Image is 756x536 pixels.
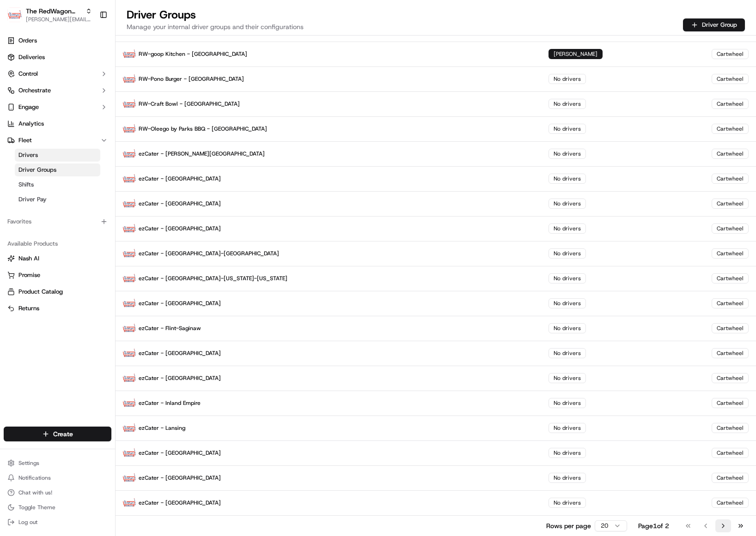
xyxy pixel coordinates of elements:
[31,97,117,105] div: We're available if you need us!
[18,103,39,111] span: Engage
[123,496,534,509] p: ezCater - [GEOGRAPHIC_DATA]
[18,136,32,145] span: Fleet
[549,398,586,408] div: No drivers
[123,172,534,185] p: ezCater - [GEOGRAPHIC_DATA]
[712,273,749,283] div: Cartwheel
[123,446,136,459] img: time_to_eat_nevada_logo
[712,174,749,184] div: Cartwheel
[712,373,749,383] div: Cartwheel
[127,7,304,22] h1: Driver Groups
[7,254,108,263] a: Nash AI
[18,53,45,61] span: Deliveries
[15,193,100,206] a: Driver Pay
[123,471,534,484] p: ezCater - [GEOGRAPHIC_DATA]
[4,486,111,499] button: Chat with us!
[4,471,111,484] button: Notifications
[546,521,591,530] p: Rows per page
[123,347,534,360] p: ezCater - [GEOGRAPHIC_DATA]
[18,474,51,482] span: Notifications
[549,348,586,358] div: No drivers
[549,273,586,283] div: No drivers
[4,4,96,26] button: The RedWagon DeliversThe RedWagon Delivers[PERSON_NAME][EMAIL_ADDRESS][DOMAIN_NAME]
[7,304,108,313] a: Returns
[18,288,63,296] span: Product Catalog
[4,100,111,114] button: Engage
[18,70,38,78] span: Control
[4,116,111,131] a: Analytics
[15,149,100,162] a: Drivers
[712,49,749,59] div: Cartwheel
[549,423,586,433] div: No drivers
[712,74,749,84] div: Cartwheel
[4,501,111,514] button: Toggle Theme
[18,489,52,496] span: Chat with us!
[9,37,168,52] p: Welcome 👋
[15,178,100,191] a: Shifts
[123,272,136,285] img: time_to_eat_nevada_logo
[9,9,28,28] img: Nash
[123,397,534,410] p: ezCater - Inland Empire
[7,7,22,22] img: The RedWagon Delivers
[4,251,111,266] button: Nash AI
[78,135,85,142] div: 💻
[123,397,136,410] img: time_to_eat_nevada_logo
[123,122,136,135] img: time_to_eat_nevada_logo
[549,99,586,109] div: No drivers
[127,22,304,31] p: Manage your internal driver groups and their configurations
[53,429,73,439] span: Create
[123,147,136,160] img: time_to_eat_nevada_logo
[123,147,534,160] p: ezCater - [PERSON_NAME][GEOGRAPHIC_DATA]
[123,222,136,235] img: time_to_eat_nevada_logo
[549,448,586,458] div: No drivers
[123,372,534,385] p: ezCater - [GEOGRAPHIC_DATA]
[712,99,749,109] div: Cartwheel
[4,66,111,81] button: Control
[549,74,586,84] div: No drivers
[712,248,749,259] div: Cartwheel
[7,271,108,279] a: Promise
[4,214,111,229] div: Favorites
[123,122,534,135] p: RW-Oleego by Parks BBQ - [GEOGRAPHIC_DATA]
[549,124,586,134] div: No drivers
[18,120,44,128] span: Analytics
[4,301,111,316] button: Returns
[87,134,148,143] span: API Documentation
[549,323,586,333] div: No drivers
[549,149,586,159] div: No drivers
[638,521,669,530] div: Page 1 of 2
[123,496,136,509] img: time_to_eat_nevada_logo
[123,48,136,60] img: time_to_eat_nevada_logo
[712,298,749,308] div: Cartwheel
[18,134,71,143] span: Knowledge Base
[4,83,111,98] button: Orchestrate
[123,471,136,484] img: time_to_eat_nevada_logo
[123,422,136,434] img: time_to_eat_nevada_logo
[123,72,534,85] p: RW-Pono Burger - [GEOGRAPHIC_DATA]
[123,72,136,85] img: time_to_eat_nevada_logo
[123,322,136,335] img: time_to_eat_nevada_logo
[712,149,749,159] div: Cartwheel
[15,163,100,176] a: Driver Groups
[65,156,112,163] a: Powered byPylon
[4,457,111,470] button: Settings
[123,297,534,310] p: ezCater - [GEOGRAPHIC_DATA]
[123,48,534,60] p: RW-goop Kitchen - [GEOGRAPHIC_DATA]
[157,91,168,102] button: Start new chat
[18,254,39,263] span: Nash AI
[7,288,108,296] a: Product Catalog
[712,124,749,134] div: Cartwheel
[123,222,534,235] p: ezCater - [GEOGRAPHIC_DATA]
[123,197,136,210] img: time_to_eat_nevada_logo
[123,247,534,260] p: ezCater - [GEOGRAPHIC_DATA]-[GEOGRAPHIC_DATA]
[123,347,136,360] img: time_to_eat_nevada_logo
[4,133,111,148] button: Fleet
[4,284,111,299] button: Product Catalog
[26,6,82,16] span: The RedWagon Delivers
[123,97,534,110] p: RW-Craft Bowl - [GEOGRAPHIC_DATA]
[712,498,749,508] div: Cartwheel
[683,18,745,31] button: Driver Group
[123,172,136,185] img: time_to_eat_nevada_logo
[123,322,534,335] p: ezCater - Flint-Saginaw
[4,236,111,251] div: Available Products
[9,88,26,105] img: 1736555255976-a54dd68f-1ca7-489b-9aae-adbdc363a1c4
